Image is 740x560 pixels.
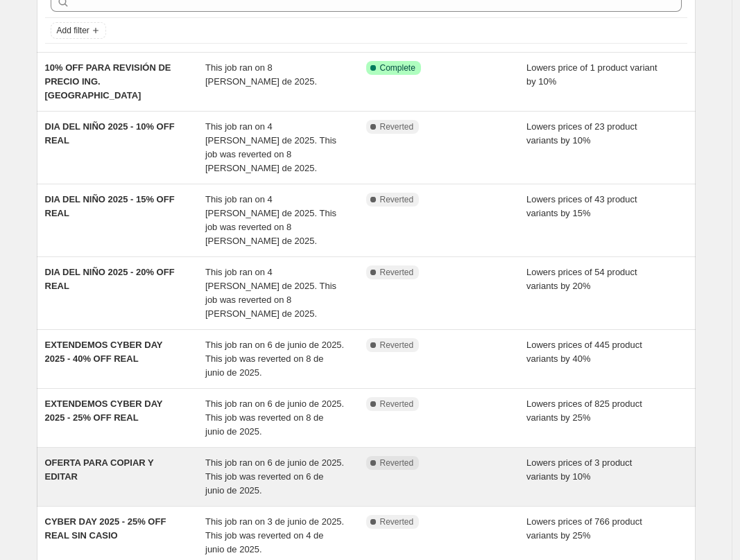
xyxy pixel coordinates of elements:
[205,62,317,87] span: This job ran on 8 [PERSON_NAME] de 2025.
[45,267,175,291] span: DIA DEL NIÑO 2025 - 20% OFF REAL
[526,62,657,87] span: Lowers price of 1 product variant by 10%
[205,194,336,246] span: This job ran on 4 [PERSON_NAME] de 2025. This job was reverted on 8 [PERSON_NAME] de 2025.
[205,267,336,319] span: This job ran on 4 [PERSON_NAME] de 2025. This job was reverted on 8 [PERSON_NAME] de 2025.
[526,399,642,423] span: Lowers prices of 825 product variants by 25%
[205,340,344,378] span: This job ran on 6 de junio de 2025. This job was reverted on 8 de junio de 2025.
[51,22,106,39] button: Add filter
[380,340,414,351] span: Reverted
[380,62,415,73] span: Complete
[380,516,414,527] span: Reverted
[526,457,632,482] span: Lowers prices of 3 product variants by 10%
[45,121,175,146] span: DIA DEL NIÑO 2025 - 10% OFF REAL
[205,399,344,437] span: This job ran on 6 de junio de 2025. This job was reverted on 8 de junio de 2025.
[45,516,166,541] span: CYBER DAY 2025 - 25% OFF REAL SIN CASIO
[45,399,163,423] span: EXTENDEMOS CYBER DAY 2025 - 25% OFF REAL
[45,62,171,100] span: 10% OFF PARA REVISIÓN DE PRECIO ING. [GEOGRAPHIC_DATA]
[45,194,175,218] span: DIA DEL NIÑO 2025 - 15% OFF REAL
[45,340,163,364] span: EXTENDEMOS CYBER DAY 2025 - 40% OFF REAL
[526,267,637,291] span: Lowers prices of 54 product variants by 20%
[45,457,154,482] span: OFERTA PARA COPIAR Y EDITAR
[205,457,344,496] span: This job ran on 6 de junio de 2025. This job was reverted on 6 de junio de 2025.
[380,121,414,132] span: Reverted
[526,194,637,218] span: Lowers prices of 43 product variants by 15%
[526,340,642,364] span: Lowers prices of 445 product variants by 40%
[380,194,414,205] span: Reverted
[526,121,637,146] span: Lowers prices of 23 product variants by 10%
[380,267,414,278] span: Reverted
[205,516,344,554] span: This job ran on 3 de junio de 2025. This job was reverted on 4 de junio de 2025.
[380,457,414,469] span: Reverted
[57,25,89,36] span: Add filter
[526,516,642,541] span: Lowers prices of 766 product variants by 25%
[205,121,336,173] span: This job ran on 4 [PERSON_NAME] de 2025. This job was reverted on 8 [PERSON_NAME] de 2025.
[380,399,414,410] span: Reverted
